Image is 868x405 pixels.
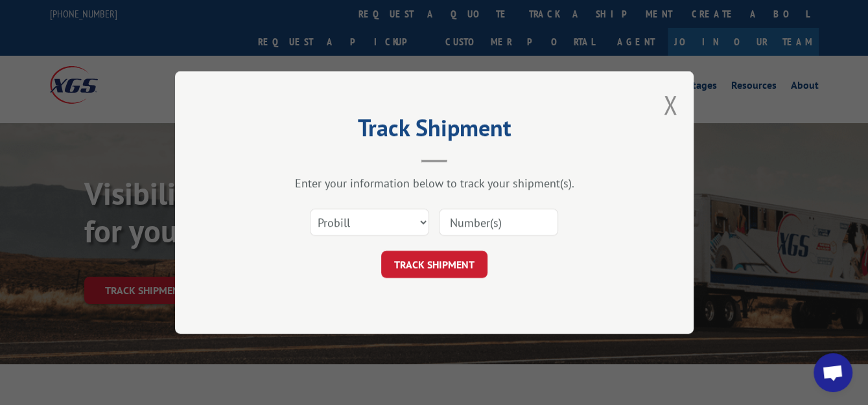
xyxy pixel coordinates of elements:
div: Enter your information below to track your shipment(s). [240,176,629,191]
button: TRACK SHIPMENT [381,251,487,278]
div: Open chat [814,353,852,392]
h2: Track Shipment [240,119,629,143]
button: Close modal [663,87,677,122]
input: Number(s) [439,209,558,236]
